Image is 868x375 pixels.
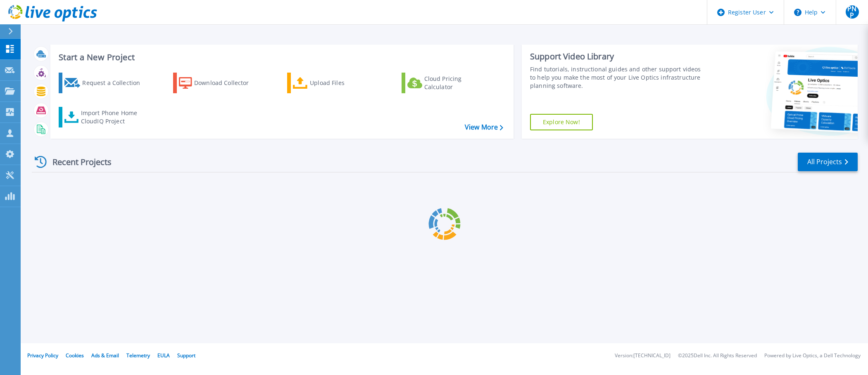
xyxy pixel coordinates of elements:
[424,75,490,91] div: Cloud Pricing Calculator
[81,109,145,125] div: Import Phone Home CloudIQ Project
[157,352,170,359] a: EULA
[177,352,195,359] a: Support
[27,352,58,359] a: Privacy Policy
[310,75,376,91] div: Upload Files
[287,73,379,93] a: Upload Files
[173,73,265,93] a: Download Collector
[530,65,702,90] div: Find tutorials, instructional guides and other support videos to help you make the most of your L...
[59,53,503,62] h3: Start a New Project
[32,152,123,172] div: Recent Projects
[59,73,151,93] a: Request a Collection
[530,114,593,130] a: Explore Now!
[530,51,702,62] div: Support Video Library
[194,75,260,91] div: Download Collector
[66,352,84,359] a: Cookies
[615,353,671,358] li: Version: [TECHNICAL_ID]
[846,5,859,19] span: PNP
[678,353,757,358] li: © 2025 Dell Inc. All Rights Reserved
[126,352,150,359] a: Telemetry
[402,73,494,93] a: Cloud Pricing Calculator
[82,75,148,91] div: Request a Collection
[764,353,861,358] li: Powered by Live Optics, a Dell Technology
[798,153,858,171] a: All Projects
[465,123,503,131] a: View More
[91,352,119,359] a: Ads & Email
